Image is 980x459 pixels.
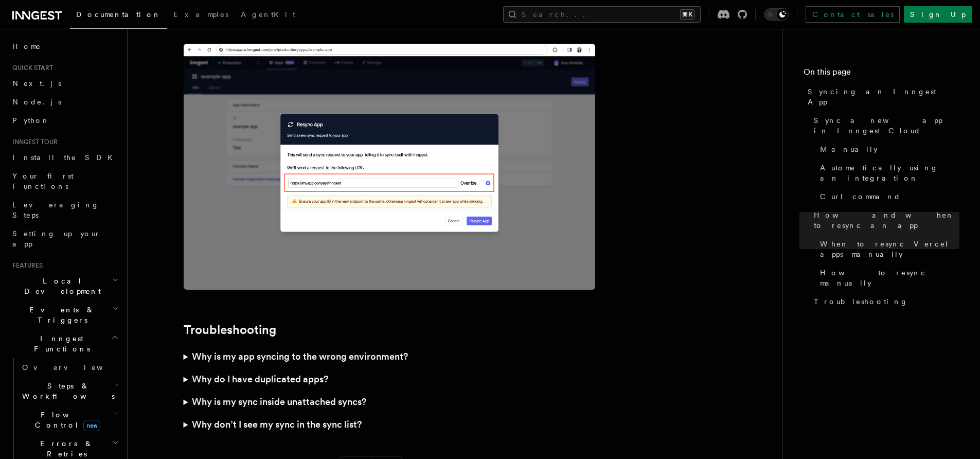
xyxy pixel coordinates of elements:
h3: Why do I have duplicated apps? [192,372,328,386]
a: AgentKit [235,3,301,28]
span: Features [8,261,43,270]
span: How and when to resync an app [814,210,959,231]
span: Local Development [8,276,112,296]
a: Your first Functions [8,167,121,196]
span: AgentKit [241,10,295,19]
span: Quick start [8,64,53,72]
span: Errors & Retries [18,438,112,459]
a: Next.js [8,74,121,93]
a: Documentation [70,3,167,29]
span: Python [12,116,50,125]
a: Home [8,37,121,56]
span: Inngest Functions [8,333,111,354]
span: Home [12,41,41,51]
a: How and when to resync an app [810,206,959,235]
span: Setting up your app [12,229,101,248]
button: Local Development [8,272,121,301]
h4: On this page [804,66,959,82]
a: Install the SDK [8,148,121,167]
span: Curl command [820,191,901,202]
h3: Why is my app syncing to the wrong environment? [192,349,408,364]
a: Leveraging Steps [8,196,121,224]
img: Inngest Cloud screen with resync app modal displaying an edited URL [184,44,595,290]
button: Toggle dark mode [764,8,789,21]
span: new [83,420,100,431]
h3: Why don’t I see my sync in the sync list? [192,417,362,432]
span: Troubleshooting [814,296,908,307]
button: Flow Controlnew [18,405,121,434]
span: Inngest tour [8,138,58,146]
span: Examples [173,10,228,19]
a: Contact sales [806,6,900,23]
span: Steps & Workflows [18,381,115,401]
a: Curl command [816,187,959,206]
a: Sign Up [904,6,972,23]
a: Troubleshooting [810,292,959,311]
summary: Why is my app syncing to the wrong environment? [184,345,595,368]
a: Overview [18,358,121,377]
span: Events & Triggers [8,305,112,325]
span: Node.js [12,98,61,106]
a: Sync a new app in Inngest Cloud [810,111,959,140]
span: Sync a new app in Inngest Cloud [814,115,959,136]
span: Your first Functions [12,172,74,190]
button: Search...⌘K [503,6,701,23]
summary: Why is my sync inside unattached syncs? [184,391,595,413]
summary: Why do I have duplicated apps? [184,368,595,391]
span: Leveraging Steps [12,201,99,219]
span: Manually [820,144,878,154]
a: Python [8,111,121,130]
span: How to resync manually [820,268,959,288]
button: Steps & Workflows [18,377,121,405]
a: Examples [167,3,235,28]
summary: Why don’t I see my sync in the sync list? [184,413,595,436]
span: Install the SDK [12,153,119,162]
button: Events & Triggers [8,301,121,329]
h3: Why is my sync inside unattached syncs? [192,395,366,409]
span: Syncing an Inngest App [808,86,959,107]
a: Setting up your app [8,224,121,253]
a: Troubleshooting [184,323,276,337]
a: When to resync Vercel apps manually [816,235,959,263]
span: Overview [22,363,128,372]
span: Next.js [12,79,61,87]
span: When to resync Vercel apps manually [820,239,959,259]
a: How to resync manually [816,263,959,292]
a: Automatically using an integration [816,158,959,187]
kbd: ⌘K [680,9,694,20]
span: Flow Control [18,410,113,430]
span: Automatically using an integration [820,163,959,183]
a: Node.js [8,93,121,111]
button: Inngest Functions [8,329,121,358]
a: Manually [816,140,959,158]
span: Documentation [76,10,161,19]
a: Syncing an Inngest App [804,82,959,111]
